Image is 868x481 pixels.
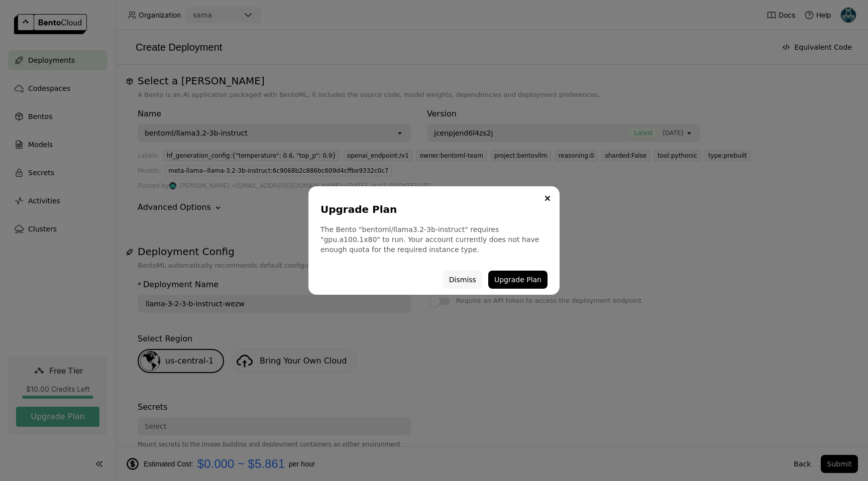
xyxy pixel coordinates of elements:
div: Upgrade Plan [320,202,544,216]
button: Upgrade Plan [488,271,548,289]
div: dialog [308,186,560,295]
button: Dismiss [443,271,482,289]
div: The Bento "bentoml/llama3.2-3b-instruct" requires "gpu.a100.1x80" to run. Your account currently ... [320,224,548,255]
button: Close [541,192,554,204]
